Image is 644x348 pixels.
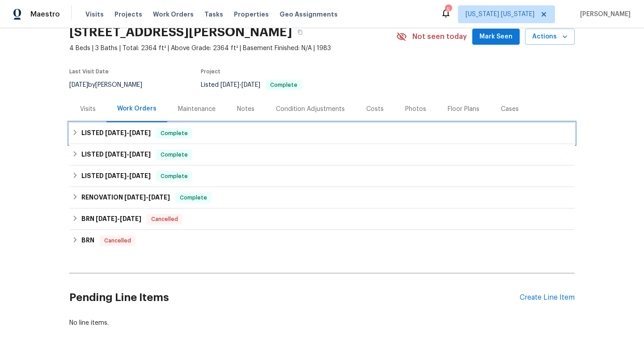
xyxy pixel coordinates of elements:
[69,144,575,166] div: LISTED [DATE]-[DATE]Complete
[405,105,426,114] div: Photos
[267,82,301,88] span: Complete
[69,80,153,90] div: by [PERSON_NAME]
[81,149,151,160] h6: LISTED
[525,29,575,45] button: Actions
[30,10,60,19] span: Maestro
[412,32,467,41] span: Not seen today
[532,31,568,42] span: Actions
[81,128,151,139] h6: LISTED
[201,82,302,88] span: Listed
[176,193,211,202] span: Complete
[105,130,151,136] span: -
[105,130,127,136] span: [DATE]
[280,10,338,19] span: Geo Assignments
[69,318,575,327] div: No line items.
[520,293,575,302] div: Create Line Item
[178,105,216,114] div: Maintenance
[69,123,575,144] div: LISTED [DATE]-[DATE]Complete
[69,166,575,187] div: LISTED [DATE]-[DATE]Complete
[96,216,141,222] span: -
[69,82,88,88] span: [DATE]
[292,24,308,40] button: Copy Address
[129,151,151,157] span: [DATE]
[101,236,135,245] span: Cancelled
[85,10,104,19] span: Visits
[80,105,96,114] div: Visits
[96,216,117,222] span: [DATE]
[276,105,345,114] div: Condition Adjustments
[234,10,269,19] span: Properties
[124,194,170,200] span: -
[501,105,519,114] div: Cases
[479,31,513,42] span: Mark Seen
[69,69,109,74] span: Last Visit Date
[157,150,191,159] span: Complete
[153,10,194,19] span: Work Orders
[204,11,223,17] span: Tasks
[69,277,520,318] h2: Pending Line Items
[69,187,575,208] div: RENOVATION [DATE]-[DATE]Complete
[69,208,575,230] div: BRN [DATE]-[DATE]Cancelled
[117,104,157,113] div: Work Orders
[124,194,146,200] span: [DATE]
[69,230,575,251] div: BRN Cancelled
[81,235,94,246] h6: BRN
[576,10,631,19] span: [PERSON_NAME]
[220,82,239,88] span: [DATE]
[466,10,534,19] span: [US_STATE] [US_STATE]
[241,82,260,88] span: [DATE]
[237,105,254,114] div: Notes
[105,151,127,157] span: [DATE]
[148,215,182,224] span: Cancelled
[69,28,292,37] h2: [STREET_ADDRESS][PERSON_NAME]
[129,173,151,179] span: [DATE]
[105,173,151,179] span: -
[148,194,170,200] span: [DATE]
[448,105,479,114] div: Floor Plans
[120,216,141,222] span: [DATE]
[114,10,142,19] span: Projects
[81,214,141,225] h6: BRN
[105,173,127,179] span: [DATE]
[105,151,151,157] span: -
[69,44,396,53] span: 4 Beds | 3 Baths | Total: 2364 ft² | Above Grade: 2364 ft² | Basement Finished: N/A | 1983
[201,69,220,74] span: Project
[366,105,384,114] div: Costs
[157,129,191,138] span: Complete
[472,29,520,45] button: Mark Seen
[129,130,151,136] span: [DATE]
[157,172,191,181] span: Complete
[445,5,451,14] div: 5
[220,82,260,88] span: -
[81,171,151,182] h6: LISTED
[81,192,170,203] h6: RENOVATION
